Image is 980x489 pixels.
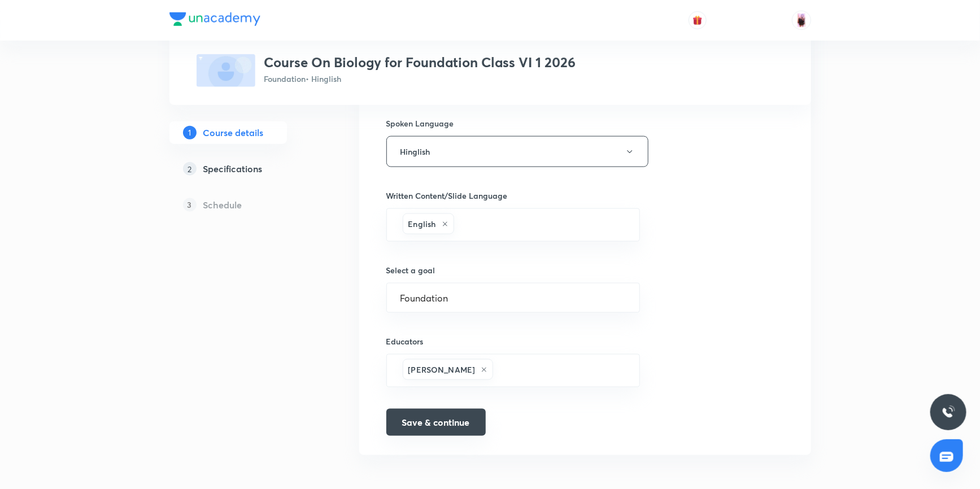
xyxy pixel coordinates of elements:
h3: Course On Biology for Foundation Class VI 1 2026 [264,54,576,71]
h6: Educators [386,335,641,347]
h5: Schedule [203,198,242,212]
button: Open [633,297,635,299]
button: Open [633,370,635,372]
img: fallback-thumbnail.png [197,54,255,87]
button: avatar [689,11,707,29]
img: Baishali Das [792,11,811,30]
button: Hinglish [386,136,648,167]
img: Company Logo [169,12,260,26]
h6: Spoken Language [386,117,454,129]
h5: Specifications [203,162,263,176]
h6: Written Content/Slide Language [386,190,641,202]
h6: Select a goal [386,264,641,276]
a: 2Specifications [169,158,323,180]
button: Open [633,224,635,226]
a: Company Logo [169,12,260,29]
h6: English [408,218,436,230]
img: avatar [692,15,703,25]
p: 2 [183,162,197,176]
p: 1 [183,126,197,139]
img: ttu [942,405,955,419]
input: Select a goal [400,292,626,303]
p: Foundation • Hinglish [264,73,576,85]
h6: [PERSON_NAME] [408,364,476,376]
p: 3 [183,198,197,212]
h5: Course details [203,126,264,139]
button: Save & continue [386,409,486,436]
